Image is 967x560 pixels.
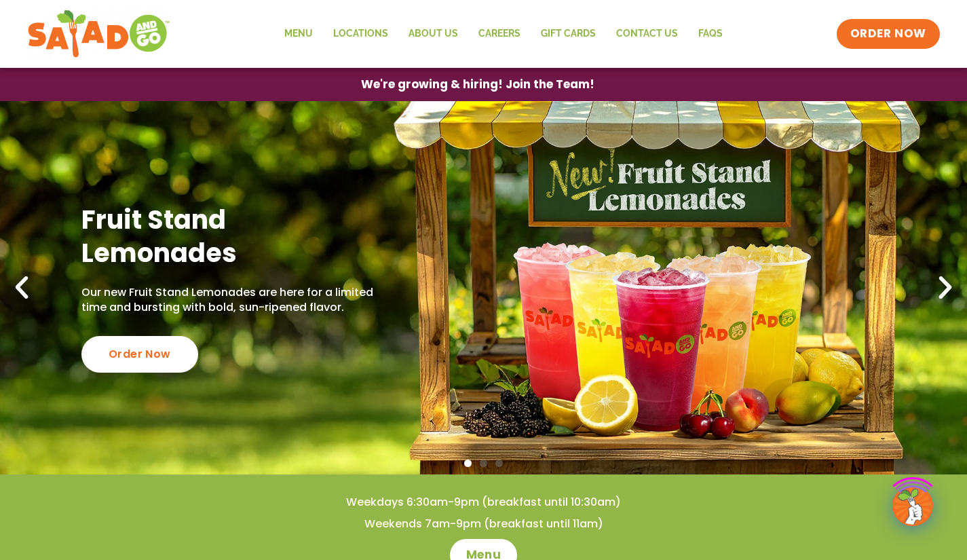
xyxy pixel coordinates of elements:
[81,336,198,373] div: Order Now
[606,18,688,50] a: Contact Us
[341,69,615,100] a: We're growing & hiring! Join the Team!
[274,18,323,50] a: Menu
[398,18,468,50] a: About Us
[27,495,940,510] h4: Weekdays 6:30am-9pm (breakfast until 10:30am)
[81,285,374,316] p: Our new Fruit Stand Lemonades are here for a limited time and bursting with bold, sun-ripened fla...
[468,18,531,50] a: Careers
[850,26,926,42] span: ORDER NOW
[27,7,170,61] img: new-SAG-logo-768×292
[688,18,733,50] a: FAQs
[464,460,472,467] span: Go to slide 1
[323,18,398,50] a: Locations
[495,460,503,467] span: Go to slide 3
[361,79,594,90] span: We're growing & hiring! Join the Team!
[7,273,37,303] div: Previous slide
[531,18,606,50] a: GIFT CARDS
[27,517,940,531] h4: Weekends 7am-9pm (breakfast until 11am)
[930,273,960,303] div: Next slide
[837,19,940,49] a: ORDER NOW
[274,18,733,50] nav: Menu
[480,460,487,467] span: Go to slide 2
[81,203,374,270] h2: Fruit Stand Lemonades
